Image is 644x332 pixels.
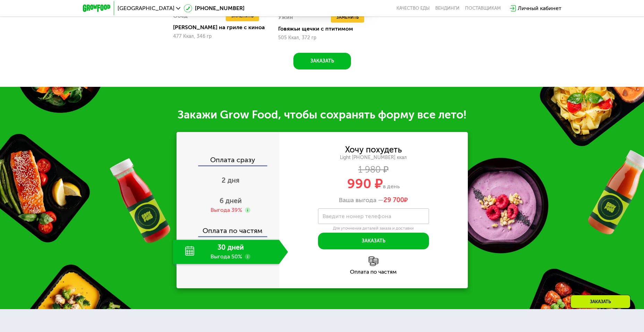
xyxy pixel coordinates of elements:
button: Заказать [318,233,429,249]
div: Оплата по частям [177,220,279,236]
div: Light [PHONE_NUMBER] ккал [279,155,468,161]
span: 29 700 [384,196,404,204]
a: Качество еды [396,6,430,11]
span: в день [383,183,400,190]
span: [GEOGRAPHIC_DATA] [118,6,174,11]
div: Выгода 39% [211,206,242,214]
div: Оплата по частям [279,269,468,275]
span: ₽ [384,197,408,204]
span: 2 дня [222,176,240,184]
a: [PHONE_NUMBER] [184,4,244,13]
button: Заказать [293,53,351,69]
div: Для уточнения деталей заказа и доставки [318,226,429,231]
img: l6xcnZfty9opOoJh.png [369,256,378,266]
div: Ужин [278,12,293,23]
div: Ваша выгода — [279,197,468,204]
span: Заменить [336,14,359,21]
div: 1 980 ₽ [279,166,468,174]
div: Оплата сразу [177,156,279,165]
div: Личный кабинет [518,4,561,13]
label: Введите номер телефона [323,214,391,218]
div: Говяжьи щечки с птитимом [278,25,371,32]
div: 505 Ккал, 372 гр [278,35,366,41]
div: Хочу похудеть [345,146,402,153]
a: Вендинги [435,6,460,11]
button: Заменить [331,12,364,23]
span: 990 ₽ [347,176,383,192]
div: Заказать [570,295,630,308]
div: поставщикам [465,6,501,11]
div: 477 Ккал, 346 гр [173,34,261,39]
span: 6 дней [220,197,242,205]
div: [PERSON_NAME] на гриле с киноа [173,24,266,31]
